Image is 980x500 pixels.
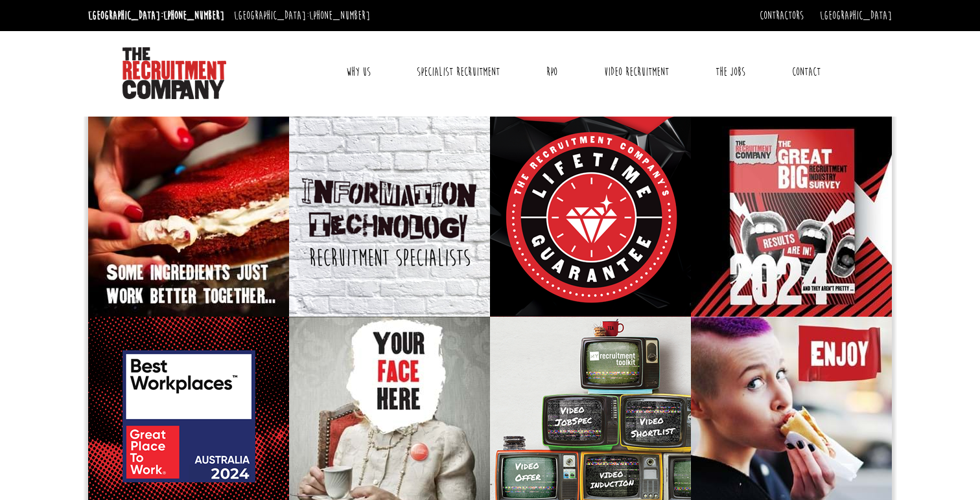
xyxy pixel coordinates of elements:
[782,56,830,88] a: Contact
[407,56,509,88] a: Specialist Recruitment
[537,56,567,88] a: RPO
[706,56,755,88] a: The Jobs
[231,5,373,26] li: [GEOGRAPHIC_DATA]:
[85,5,227,26] li: [GEOGRAPHIC_DATA]:
[820,8,892,23] a: [GEOGRAPHIC_DATA]
[594,56,679,88] a: Video Recruitment
[336,56,380,88] a: Why Us
[760,8,804,23] a: Contractors
[122,47,226,99] img: The Recruitment Company
[163,8,224,23] a: [PHONE_NUMBER]
[309,8,370,23] a: [PHONE_NUMBER]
